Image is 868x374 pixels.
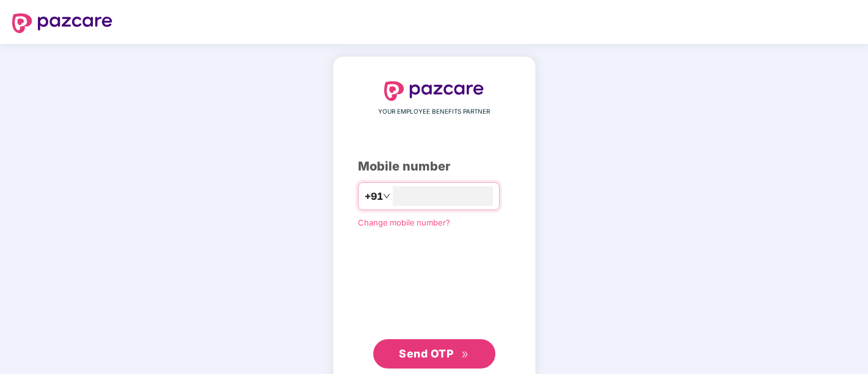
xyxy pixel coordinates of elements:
button: Send OTPdouble-right [373,339,495,369]
span: +91 [365,189,383,204]
span: YOUR EMPLOYEE BENEFITS PARTNER [378,107,490,117]
div: Mobile number [358,157,511,176]
span: Send OTP [399,347,453,360]
img: logo [384,81,484,101]
img: logo [12,13,112,33]
span: double-right [461,351,469,359]
span: down [383,193,390,200]
a: Change mobile number? [358,218,450,227]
